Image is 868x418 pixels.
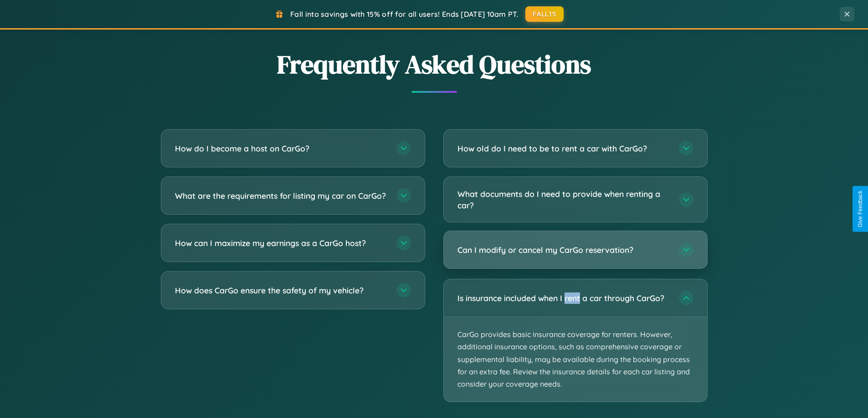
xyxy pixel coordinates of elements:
button: FALL15 [525,6,564,22]
div: Give Feedback [857,191,863,227]
h3: Is insurance included when I rent a car through CarGo? [457,292,670,304]
h3: Can I modify or cancel my CarGo reservation? [457,244,670,256]
h3: How old do I need to be to rent a car with CarGo? [457,143,670,154]
h3: How can I maximize my earnings as a CarGo host? [175,237,387,249]
h3: What are the requirements for listing my car on CarGo? [175,190,387,201]
h2: Frequently Asked Questions [161,47,708,82]
h3: What documents do I need to provide when renting a car? [457,188,670,211]
span: Fall into savings with 15% off for all users! Ends [DATE] 10am PT. [290,10,519,19]
p: CarGo provides basic insurance coverage for renters. However, additional insurance options, such ... [444,317,707,402]
h3: How does CarGo ensure the safety of my vehicle? [175,285,387,296]
h3: How do I become a host on CarGo? [175,143,387,154]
